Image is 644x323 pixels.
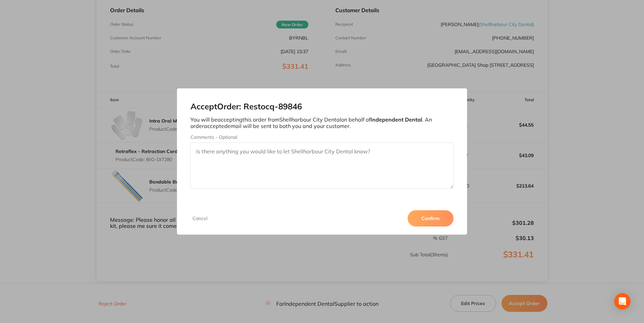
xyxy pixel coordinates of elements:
p: You will be accepting this order from Shellharbour City Dental on behalf of . An order accepted e... [190,116,453,129]
button: Cancel [190,215,209,221]
h2: Accept Order: Restocq- 89846 [190,102,453,111]
div: Open Intercom Messenger [614,293,630,309]
b: Independent Dental [370,116,422,123]
button: Confirm [408,210,454,227]
label: Comments - Optional [190,134,453,140]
